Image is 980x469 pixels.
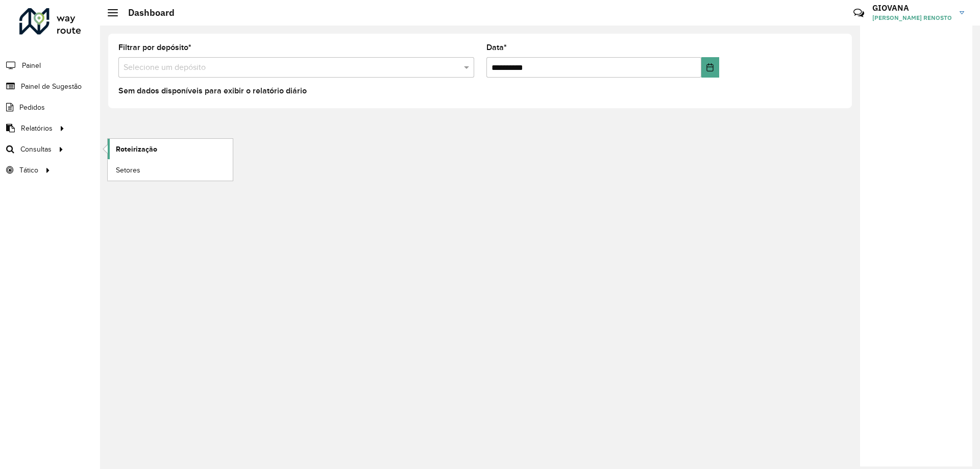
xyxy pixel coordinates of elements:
[108,160,233,180] a: Setores
[118,41,191,54] label: Filtrar por depósito
[116,144,157,155] span: Roteirização
[118,7,175,18] h2: Dashboard
[22,60,41,71] span: Painel
[116,165,140,176] span: Setores
[872,3,952,13] h3: GIOVANA
[701,57,719,78] button: Choose Date
[21,81,82,92] span: Painel de Sugestão
[19,165,38,176] span: Tático
[486,41,507,54] label: Data
[118,85,307,97] label: Sem dados disponíveis para exibir o relatório diário
[848,2,870,24] a: Contato Rápido
[108,139,233,159] a: Roteirização
[872,13,952,22] span: [PERSON_NAME] RENOSTO
[20,144,52,155] span: Consultas
[21,123,53,134] span: Relatórios
[19,102,45,113] span: Pedidos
